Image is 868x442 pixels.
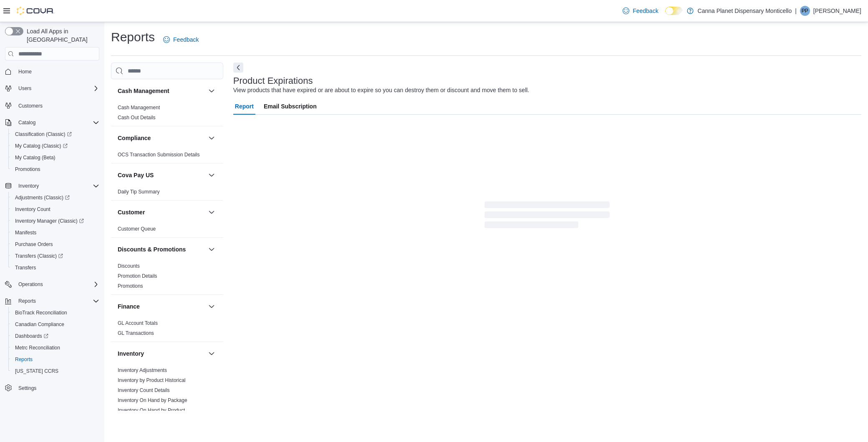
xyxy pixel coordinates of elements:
[118,273,157,279] a: Promotion Details
[118,367,167,374] span: Inventory Adjustments
[15,118,39,128] button: Catalog
[118,349,144,358] h3: Inventory
[12,164,44,174] a: Promotions
[8,140,103,152] a: My Catalog (Classic)
[665,7,683,15] input: Dark Mode
[118,387,170,393] a: Inventory Count Details
[15,83,99,93] span: Users
[8,330,103,342] a: Dashboards
[118,226,156,232] a: Customer Queue
[111,103,223,126] div: Cash Management
[2,65,103,78] button: Home
[12,239,56,249] a: Purchase Orders
[12,141,71,151] a: My Catalog (Classic)
[111,29,155,45] h1: Reports
[118,407,185,414] span: Inventory On Hand by Product
[12,153,99,163] span: My Catalog (Beta)
[12,331,52,341] a: Dashboards
[15,309,67,316] span: BioTrack Reconciliation
[8,365,103,377] button: [US_STATE] CCRS
[15,181,42,191] button: Inventory
[2,295,103,307] button: Reports
[8,163,103,175] button: Promotions
[118,397,187,404] span: Inventory On Hand by Package
[15,321,64,328] span: Canadian Compliance
[15,118,99,128] span: Catalog
[18,183,39,189] span: Inventory
[18,119,35,126] span: Catalog
[8,227,103,239] button: Manifests
[15,66,99,77] span: Home
[12,354,36,364] a: Reports
[15,253,63,259] span: Transfers (Classic)
[207,207,217,217] button: Customer
[8,307,103,319] button: BioTrack Reconciliation
[15,383,40,393] a: Settings
[264,98,317,115] span: Email Subscription
[12,153,59,163] a: My Catalog (Beta)
[8,203,103,215] button: Inventory Count
[17,7,54,15] img: Cova
[207,170,217,180] button: Cova Pay US
[15,218,84,224] span: Inventory Manager (Classic)
[118,134,205,142] button: Compliance
[12,129,99,139] span: Classification (Classic)
[111,318,223,342] div: Finance
[8,250,103,262] a: Transfers (Classic)
[15,383,99,393] span: Settings
[12,308,71,318] a: BioTrack Reconciliation
[12,204,54,214] a: Inventory Count
[15,368,58,374] span: [US_STATE] CCRS
[12,164,99,174] span: Promotions
[15,296,99,306] span: Reports
[2,279,103,290] button: Operations
[111,187,223,200] div: Cova Pay US
[12,251,66,261] a: Transfers (Classic)
[484,203,610,230] span: Loading
[118,273,157,279] span: Promotion Details
[111,261,223,294] div: Discounts & Promotions
[12,343,99,353] span: Metrc Reconciliation
[233,86,529,95] div: View products that have expired or are about to expire so you can destroy them or discount and mo...
[118,263,140,269] a: Discounts
[18,281,43,288] span: Operations
[23,27,99,44] span: Load All Apps in [GEOGRAPHIC_DATA]
[15,279,46,289] button: Operations
[118,349,205,358] button: Inventory
[12,331,99,341] span: Dashboards
[111,150,223,163] div: Compliance
[800,6,810,16] div: Parth Patel
[698,6,792,16] p: Canna Planet Dispensary Monticello
[233,76,313,86] h3: Product Expirations
[12,263,99,273] span: Transfers
[12,204,99,214] span: Inventory Count
[118,283,143,289] a: Promotions
[118,151,200,158] span: OCS Transaction Submission Details
[118,104,160,111] span: Cash Management
[8,128,103,140] a: Classification (Classic)
[160,31,202,48] a: Feedback
[12,354,99,364] span: Reports
[8,239,103,250] button: Purchase Orders
[118,134,151,142] h3: Compliance
[207,244,217,254] button: Discounts & Promotions
[207,86,217,96] button: Cash Management
[15,181,99,191] span: Inventory
[12,228,99,238] span: Manifests
[118,115,156,121] a: Cash Out Details
[207,133,217,143] button: Compliance
[15,229,36,236] span: Manifests
[118,330,154,336] a: GL Transactions
[173,35,199,44] span: Feedback
[118,105,160,110] a: Cash Management
[12,216,87,226] a: Inventory Manager (Classic)
[18,103,43,109] span: Customers
[15,356,33,363] span: Reports
[118,397,187,403] a: Inventory On Hand by Package
[12,239,99,249] span: Purchase Orders
[2,99,103,111] button: Customers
